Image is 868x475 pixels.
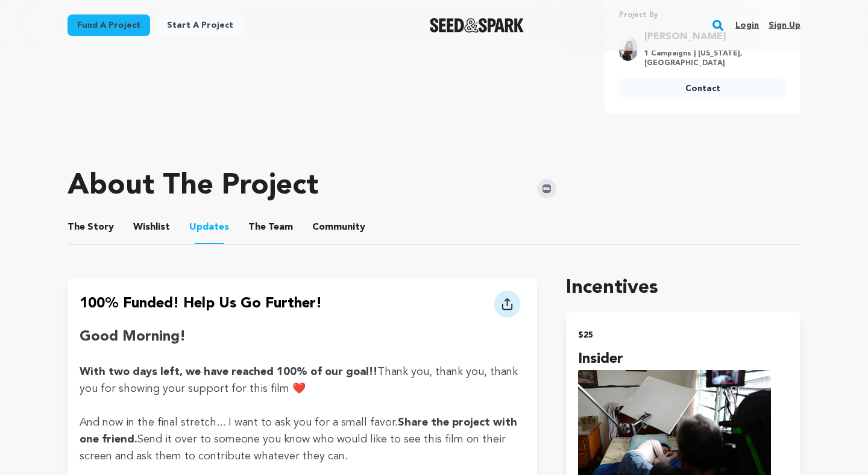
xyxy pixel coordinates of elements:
strong: Share the project with one friend. [80,417,517,445]
span: Wishlist [133,220,170,234]
a: Seed&Spark Homepage [430,18,524,33]
h4: 100% Funded! Help us go further! [80,293,322,318]
a: Fund a project [68,14,150,36]
p: And now in the final stretch... I want to ask you for a small favor. Send it over to someone you ... [80,414,525,465]
p: Thank you, thank you, thank you for showing your support for this film ❤️ [80,363,525,397]
h2: $25 [578,327,788,344]
span: The [248,220,266,234]
a: Sign up [769,16,800,35]
h2: Good Morning! [80,327,525,347]
p: 1 Campaigns | [US_STATE], [GEOGRAPHIC_DATA] [644,49,779,68]
a: Contact [619,78,786,99]
img: Seed&Spark IMDB Icon [537,179,556,198]
img: Seed&Spark Logo Dark Mode [430,18,524,33]
a: Login [735,16,759,35]
span: Community [312,220,365,234]
span: Story [68,220,114,234]
h1: About The Project [68,172,318,201]
strong: With two days left, we have reached 100% of our goal!! [80,366,377,377]
span: Updates [189,220,229,234]
span: Team [248,220,293,234]
a: Start a project [157,14,243,36]
h4: Insider [578,348,788,370]
span: The [68,220,85,234]
h1: Incentives [566,274,800,303]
